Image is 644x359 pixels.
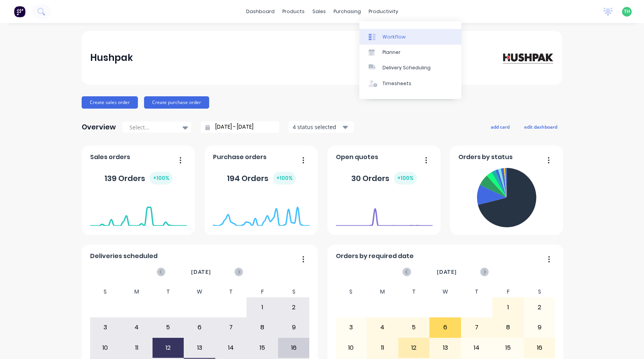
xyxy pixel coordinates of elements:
div: 7 [216,318,247,337]
div: 10 [336,338,367,357]
img: Factory [14,6,25,17]
span: Open quotes [336,153,378,162]
div: 14 [216,338,247,357]
div: 4 [367,318,398,337]
div: purchasing [330,6,365,17]
button: add card [486,122,515,132]
div: 2 [524,298,555,317]
a: Workflow [359,29,461,44]
div: S [524,286,555,297]
div: 14 [461,338,492,357]
a: Timesheets [359,76,461,91]
div: 15 [493,338,523,357]
span: TH [624,8,630,15]
div: sales [309,6,330,17]
span: Purchase orders [213,153,267,162]
div: 13 [184,338,215,357]
button: edit dashboard [519,122,562,132]
a: Delivery Scheduling [359,60,461,75]
div: W [429,286,461,297]
div: 30 Orders [351,172,417,185]
button: Create sales order [82,96,138,109]
div: Timesheets [382,80,411,87]
button: Create purchase order [144,96,209,109]
div: S [335,286,367,297]
div: W [184,286,215,297]
div: + 100 % [394,172,417,185]
div: 139 Orders [104,172,173,185]
div: F [247,286,278,297]
div: Delivery Scheduling [382,64,431,71]
div: 9 [278,318,309,337]
div: 6 [430,318,461,337]
div: 10 [90,338,121,357]
div: 4 status selected [293,123,341,131]
div: Workflow [382,34,406,40]
div: 9 [524,318,555,337]
img: Hushpak [500,51,554,64]
div: T [215,286,247,297]
a: Planner [359,45,461,60]
div: + 100 % [273,172,296,185]
div: S [90,286,121,297]
div: 16 [278,338,309,357]
div: Hushpak [90,50,133,65]
div: T [398,286,430,297]
div: 12 [153,338,184,357]
div: 6 [184,318,215,337]
div: 1 [493,298,523,317]
div: productivity [365,6,402,17]
div: 194 Orders [227,172,296,185]
div: Planner [382,49,401,56]
a: dashboard [242,6,278,17]
div: 16 [524,338,555,357]
div: Overview [82,119,116,135]
div: 7 [461,318,492,337]
div: M [121,286,153,297]
span: Orders by status [458,153,513,162]
div: T [153,286,184,297]
div: 8 [247,318,278,337]
span: Deliveries scheduled [90,252,158,261]
div: 4 [121,318,152,337]
div: 11 [121,338,152,357]
div: 5 [399,318,429,337]
div: 15 [247,338,278,357]
button: 4 status selected [288,121,354,133]
div: products [278,6,309,17]
div: 2 [278,298,309,317]
div: 12 [399,338,429,357]
div: M [367,286,398,297]
div: 8 [493,318,523,337]
div: 5 [153,318,184,337]
div: 11 [367,338,398,357]
div: S [278,286,310,297]
div: T [461,286,493,297]
div: 3 [336,318,367,337]
span: [DATE] [437,268,457,276]
div: 13 [430,338,461,357]
span: Sales orders [90,153,130,162]
div: 1 [247,298,278,317]
div: F [492,286,524,297]
div: + 100 % [150,172,173,185]
div: 3 [90,318,121,337]
span: [DATE] [191,268,211,276]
